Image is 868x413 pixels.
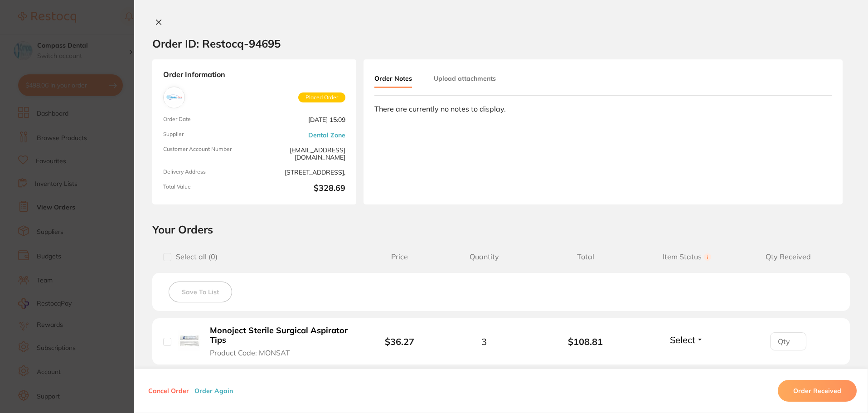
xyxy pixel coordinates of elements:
[636,253,738,261] span: Item Status
[207,326,353,357] button: Monoject Sterile Surgical Aspirator Tips Product Code: MONSAT
[165,89,183,106] img: Dental Zone
[169,282,232,302] button: Save To List
[171,253,218,261] span: Select all ( 0 )
[385,336,414,347] b: $36.27
[535,336,636,347] b: $108.81
[308,131,345,139] a: Dental Zone
[433,253,535,261] span: Quantity
[770,332,806,350] input: Qty
[210,349,290,357] span: Product Code: MONSAT
[210,326,350,345] b: Monoject Sterile Surgical Aspirator Tips
[434,70,496,87] button: Upload attachments
[152,223,850,236] h2: Your Orders
[778,380,857,402] button: Order Received
[163,146,251,161] span: Customer Account Number
[298,92,345,102] span: Placed Order
[163,116,251,124] span: Order Date
[258,116,345,124] span: [DATE] 15:09
[258,184,345,194] b: $328.69
[258,169,345,176] span: [STREET_ADDRESS],
[366,253,433,261] span: Price
[535,253,636,261] span: Total
[178,330,200,352] img: Monoject Sterile Surgical Aspirator Tips
[667,334,706,345] button: Select
[163,131,251,139] span: Supplier
[145,387,192,395] button: Cancel Order
[192,387,236,395] button: Order Again
[481,336,487,347] span: 3
[152,37,281,50] h2: Order ID: Restocq- 94695
[737,253,839,261] span: Qty Received
[163,70,345,79] strong: Order Information
[374,70,412,88] button: Order Notes
[670,334,695,345] span: Select
[163,184,251,194] span: Total Value
[258,146,345,161] span: [EMAIL_ADDRESS][DOMAIN_NAME]
[374,105,832,113] div: There are currently no notes to display.
[163,169,251,176] span: Delivery Address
